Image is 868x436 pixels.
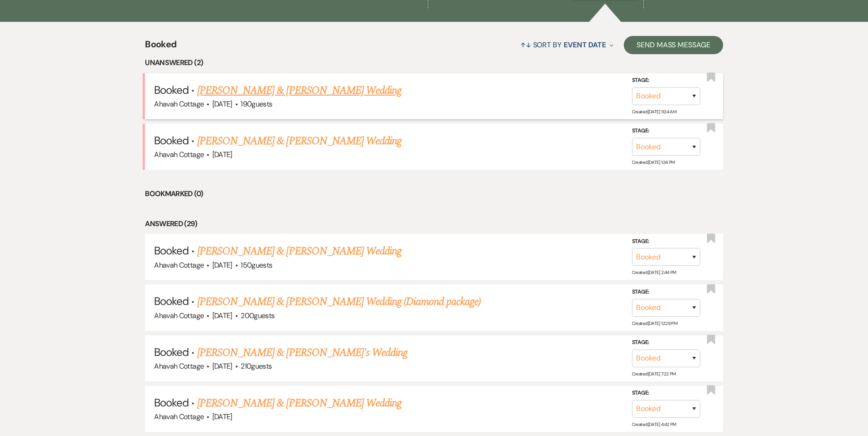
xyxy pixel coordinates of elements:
label: Stage: [632,388,700,398]
span: Ahavah Cottage [154,260,204,270]
span: [DATE] [212,150,232,159]
a: [PERSON_NAME] & [PERSON_NAME] Wedding [197,395,401,411]
a: [PERSON_NAME] & [PERSON_NAME] Wedding [197,133,401,149]
span: [DATE] [212,311,232,320]
span: Booked [154,294,189,308]
label: Stage: [632,126,700,136]
li: Answered (29) [145,218,723,230]
span: Ahavah Cottage [154,150,204,159]
a: [PERSON_NAME] & [PERSON_NAME] Wedding [197,82,401,99]
span: Booked [154,83,189,97]
span: Created: [DATE] 4:42 PM [632,421,676,427]
span: 210 guests [241,361,272,371]
button: Send Mass Message [624,36,723,54]
span: Event Date [564,40,606,50]
label: Stage: [632,287,700,297]
li: Bookmarked (0) [145,188,723,200]
li: Unanswered (2) [145,57,723,69]
span: Ahavah Cottage [154,412,204,421]
label: Stage: [632,76,700,86]
span: Created: [DATE] 11:34 AM [632,109,676,115]
span: [DATE] [212,412,232,421]
button: Sort By Event Date [517,33,617,57]
span: [DATE] [212,99,232,109]
span: Booked [154,345,189,359]
span: Booked [145,37,176,57]
span: [DATE] [212,260,232,270]
span: ↑↓ [520,40,531,50]
a: [PERSON_NAME] & [PERSON_NAME] Wedding [197,243,401,259]
a: [PERSON_NAME] & [PERSON_NAME] Wedding (Diamond package) [197,294,481,310]
span: Created: [DATE] 12:29 PM [632,320,677,326]
label: Stage: [632,338,700,348]
label: Stage: [632,237,700,247]
span: Booked [154,133,189,147]
span: 150 guests [241,260,272,270]
span: Booked [154,243,189,258]
span: Created: [DATE] 7:22 PM [632,371,676,377]
span: 200 guests [241,311,274,320]
span: Ahavah Cottage [154,99,204,109]
span: Ahavah Cottage [154,311,204,320]
span: Ahavah Cottage [154,361,204,371]
span: [DATE] [212,361,232,371]
span: Created: [DATE] 1:34 PM [632,159,675,165]
span: Created: [DATE] 2:44 PM [632,269,676,275]
span: Booked [154,395,189,410]
span: 190 guests [241,99,272,109]
a: [PERSON_NAME] & [PERSON_NAME]'s Wedding [197,345,408,361]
